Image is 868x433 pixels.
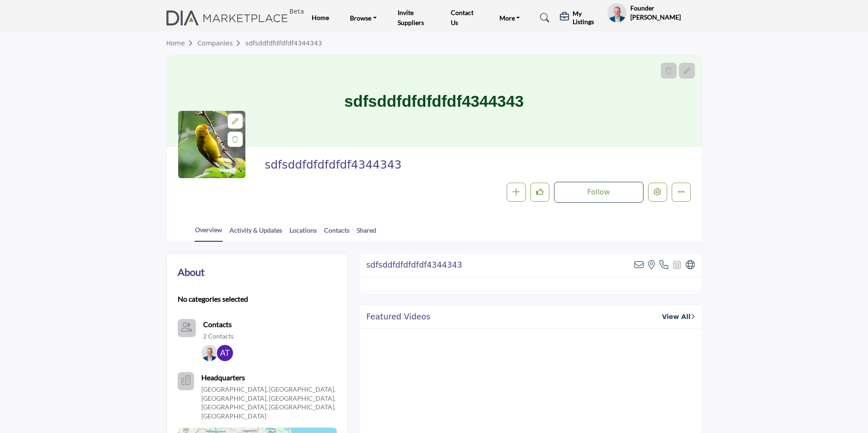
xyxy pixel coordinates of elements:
b: No categories selected [178,294,248,304]
div: Aspect Ratio:1:1,Size:400x400px [227,113,243,129]
a: Contacts [324,225,350,241]
button: Headquarter icon [178,372,194,390]
button: Show hide supplier dropdown [607,3,626,23]
a: Browse [344,11,383,24]
a: Home [166,40,198,47]
h5: My Listings [573,10,603,26]
a: sdfsddfdfdfdfdf4344343 [245,40,322,47]
p: [GEOGRAPHIC_DATA], [GEOGRAPHIC_DATA], [GEOGRAPHIC_DATA], [GEOGRAPHIC_DATA], [GEOGRAPHIC_DATA], [G... [201,385,337,420]
a: Search [531,10,555,25]
a: Invite Suppliers [398,9,424,26]
h1: sdfsddfdfdfdfdf4344343 [344,56,524,147]
a: More [493,11,527,24]
h2: Featured Videos [366,312,430,322]
span: sdfsddfdfdfdfdf4344343 [264,158,469,173]
b: Headquarters [201,372,245,383]
a: Link of redirect to contact page [178,319,196,337]
img: site Logo [166,10,293,25]
button: Like [530,183,549,202]
a: Companies [197,40,245,47]
b: Contacts [203,320,232,328]
a: Locations [289,225,317,241]
div: My Listings [560,10,603,26]
a: Activity & Updates [229,225,283,241]
a: Contacts [203,319,232,330]
img: Andy S S. [201,345,218,361]
h6: Beta [289,8,304,15]
a: Shared [356,225,377,241]
a: View All [662,312,694,322]
h5: Founder [PERSON_NAME] [630,4,702,21]
button: Edit company [648,183,667,202]
a: Home [312,14,329,21]
button: More details [672,183,691,202]
a: Overview [195,225,223,242]
h2: About [178,264,205,279]
h2: sdfsddfdfdfdfdf4344343 [366,260,462,270]
button: Follow [554,182,644,203]
img: Akshay T. [217,345,233,361]
a: 2 Contacts [203,332,234,341]
a: Contact Us [451,9,474,26]
a: Beta [166,10,293,25]
div: Aspect Ratio:6:1,Size:1200x200px [679,63,695,79]
button: Contact-Employee Icon [178,319,196,337]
